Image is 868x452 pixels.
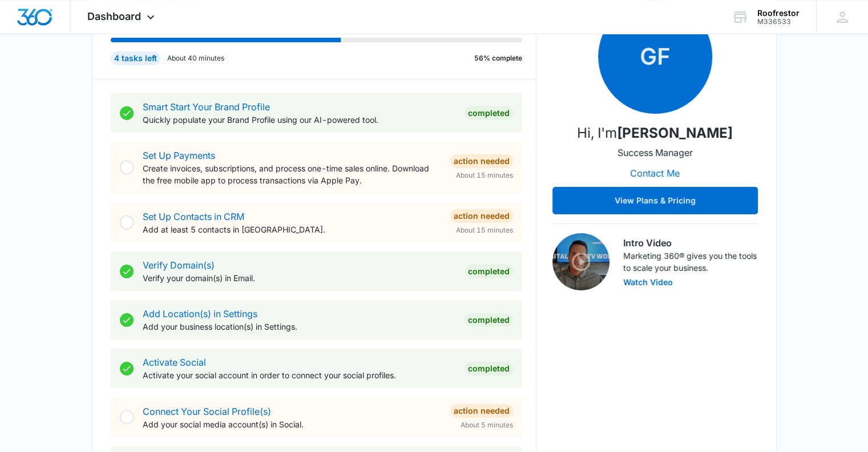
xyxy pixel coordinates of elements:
div: Action Needed [450,404,513,418]
strong: [PERSON_NAME] [617,125,733,141]
div: 4 tasks left [111,51,160,65]
a: Set Up Payments [143,150,215,161]
p: About 40 minutes [167,53,224,63]
p: Hi, I'm [577,123,733,143]
p: Add your social media account(s) in Social. [143,418,441,430]
p: 56% complete [474,53,522,63]
a: Smart Start Your Brand Profile [143,101,270,113]
div: Completed [465,265,513,278]
span: Dashboard [87,10,141,22]
p: Add at least 5 contacts in [GEOGRAPHIC_DATA]. [143,223,441,235]
button: Contact Me [619,159,691,187]
div: Action Needed [450,154,513,168]
div: account id [757,18,800,26]
button: Watch Video [623,278,673,286]
a: Connect Your Social Profile(s) [143,406,271,417]
div: account name [757,9,800,18]
a: Activate Social [143,357,206,368]
p: Create invoices, subscriptions, and process one-time sales online. Download the free mobile app t... [143,162,441,186]
button: View Plans & Pricing [552,187,758,214]
span: About 15 minutes [456,225,513,235]
div: Completed [465,313,513,327]
div: Completed [465,362,513,375]
p: Quickly populate your Brand Profile using our AI-powered tool. [143,114,455,126]
span: About 15 minutes [456,170,513,181]
h3: Intro Video [623,236,758,250]
div: Completed [465,106,513,120]
div: Action Needed [450,209,513,223]
p: Activate your social account in order to connect your social profiles. [143,369,455,381]
p: Verify your domain(s) in Email. [143,272,455,284]
p: Add your business location(s) in Settings. [143,321,455,333]
p: Marketing 360® gives you the tools to scale your business. [623,250,758,274]
p: Success Manager [617,146,693,159]
a: Verify Domain(s) [143,259,215,271]
a: Add Location(s) in Settings [143,308,257,319]
span: About 5 minutes [461,420,513,430]
a: Set Up Contacts in CRM [143,211,244,222]
img: Intro Video [552,233,609,290]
